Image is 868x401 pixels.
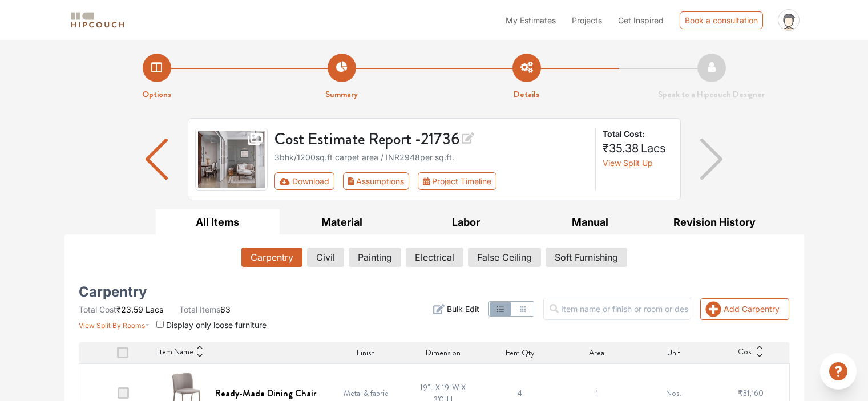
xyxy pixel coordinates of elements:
[79,287,147,297] h5: Carpentry
[79,315,150,331] button: View Split By Rooms
[357,347,375,359] span: Finish
[506,347,535,359] span: Item Qty
[447,303,479,315] span: Bulk Edit
[325,88,358,100] strong: Summary
[307,248,344,267] button: Civil
[142,88,171,100] strong: Options
[146,305,163,314] span: Lacs
[658,88,765,100] strong: Speak to a Hipcouch Designer
[652,209,777,235] button: Revision History
[680,11,763,29] div: Book a consultation
[738,346,753,359] span: Cost
[603,158,653,168] span: View Split Up
[274,172,334,190] button: Download
[418,172,496,190] button: Project Timeline
[349,248,401,267] button: Painting
[146,139,168,180] img: arrow left
[179,305,220,314] span: Total Items
[667,347,680,359] span: Unit
[274,172,506,190] div: First group
[343,172,410,190] button: Assumptions
[506,15,556,25] span: My Estimates
[79,321,145,330] span: View Split By Rooms
[179,303,231,315] li: 63
[406,248,463,267] button: Electrical
[514,88,539,100] strong: Details
[589,347,604,359] span: Area
[280,209,404,235] button: Material
[166,320,267,330] span: Display only loose furniture
[69,7,126,33] span: logo-horizontal.svg
[116,305,143,314] span: ₹23.59
[603,157,653,169] button: View Split Up
[603,128,671,140] strong: Total Cost:
[274,151,588,163] div: 3bhk / 1200 sq.ft carpet area / INR 2948 per sq.ft.
[700,298,789,320] button: Add Carpentry
[158,346,193,359] span: Item Name
[618,15,664,25] span: Get Inspired
[426,347,461,359] span: Dimension
[641,141,666,155] span: Lacs
[543,298,691,320] input: Item name or finish or room or description
[738,387,764,399] span: ₹31,160
[572,15,602,25] span: Projects
[274,172,588,190] div: Toolbar with button groups
[69,10,126,30] img: logo-horizontal.svg
[468,248,541,267] button: False Ceiling
[700,139,722,180] img: arrow right
[79,305,116,314] span: Total Cost
[404,209,528,235] button: Labor
[241,248,302,267] button: Carpentry
[274,128,588,149] h3: Cost Estimate Report - 21736
[215,388,316,399] h6: Ready-Made Dining Chair
[546,248,627,267] button: Soft Furnishing
[195,128,268,191] img: gallery
[603,141,639,155] span: ₹35.38
[156,209,280,235] button: All Items
[433,303,479,315] button: Bulk Edit
[528,209,652,235] button: Manual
